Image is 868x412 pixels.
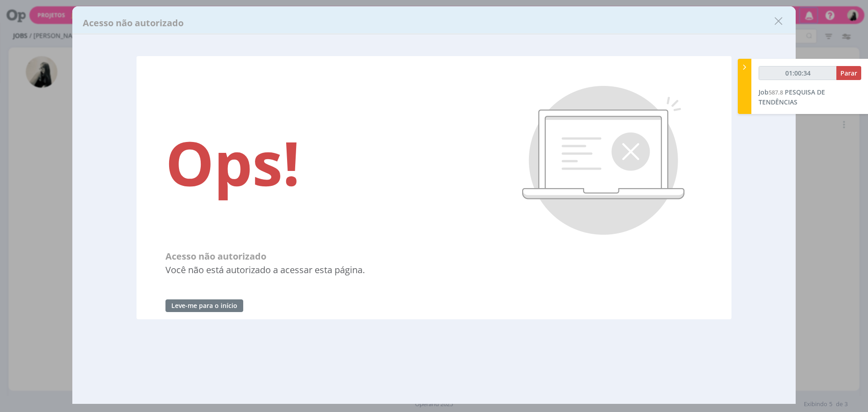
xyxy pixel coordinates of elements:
span: PESQUISA DE TENDÊNCIAS [759,88,825,106]
div: dialog [72,6,796,404]
h1: Ops! [165,126,478,199]
img: Erro: 403 [521,85,686,237]
button: Leve-me para o início [165,299,243,312]
span: Acesso não autorizado [79,13,768,33]
a: Job587.8PESQUISA DE TENDÊNCIAS [759,88,825,106]
span: Parar [840,69,857,77]
span: 587.8 [769,88,783,96]
span: Acesso não autorizado [165,250,266,262]
span: Você não está autorizado a acessar esta página. [165,264,365,276]
button: Parar [836,66,861,80]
